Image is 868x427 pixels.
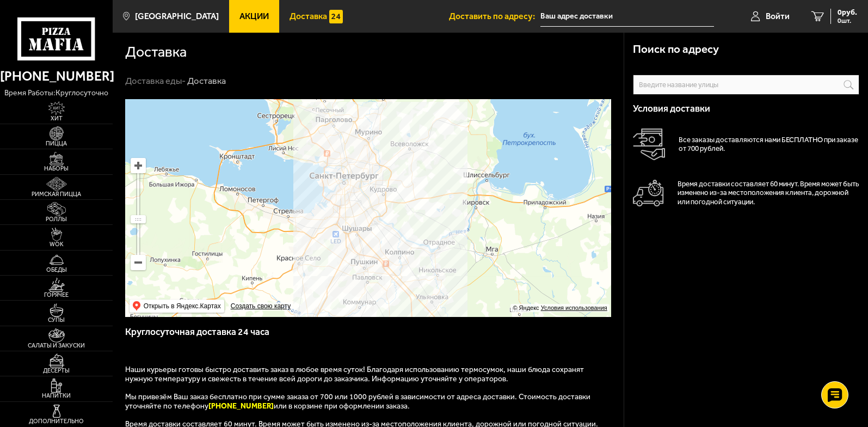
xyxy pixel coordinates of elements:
input: Ваш адрес доставки [540,7,714,27]
span: Доставить по адресу: [449,12,540,21]
span: [GEOGRAPHIC_DATA] [135,12,219,21]
a: Создать свою карту [229,302,293,310]
span: Мы привезём Ваш заказ бесплатно при сумме заказа от 700 или 1000 рублей в зависимости от адреса д... [125,392,590,411]
span: 0 шт. [838,17,857,24]
a: Доставка еды- [125,75,186,86]
p: Время доставки составляет 60 минут. Время может быть изменено из-за местоположения клиента, дорож... [678,180,859,207]
h1: Доставка [125,45,187,59]
div: Доставка [187,75,226,87]
p: Все заказы доставляются нами БЕСПЛАТНО при заказе от 700 рублей. [679,136,859,154]
h3: Поиск по адресу [633,44,719,55]
h3: Круглосуточная доставка 24 часа [125,325,612,347]
img: Оплата доставки [633,129,665,161]
ymaps: Открыть в Яндекс.Картах [130,300,224,313]
span: 0 руб. [838,9,857,16]
b: [PHONE_NUMBER] [208,401,274,411]
ymaps: © Яндекс [513,304,539,311]
img: 15daf4d41897b9f0e9f617042186c801.svg [329,10,343,23]
span: Войти [766,12,790,21]
img: Автомобиль доставки [633,180,664,206]
h3: Условия доставки [633,104,859,113]
span: Акции [239,12,269,21]
ymaps: Открыть в Яндекс.Картах [144,300,221,313]
input: Введите название улицы [633,75,859,95]
a: Условия использования [541,304,607,311]
span: Доставка [290,12,327,21]
span: Наши курьеры готовы быстро доставить заказ в любое время суток! Благодаря использованию термосумо... [125,365,584,383]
